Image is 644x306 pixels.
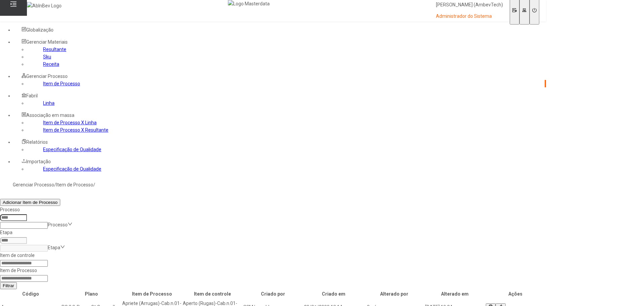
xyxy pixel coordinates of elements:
[364,290,424,298] th: Alterado por
[3,200,58,205] span: Adicionar Item de Processo
[27,2,62,9] img: AbInBev Logo
[43,120,97,125] a: Item de Processo X Linha
[26,39,68,45] span: Gerenciar Materiais
[61,290,121,298] th: Plano
[54,182,56,187] nz-breadcrumb-separator: /
[122,290,182,298] th: Item de Processo
[485,290,545,298] th: Ações
[48,222,68,227] nz-select-placeholder: Processo
[43,61,59,67] a: Receita
[26,139,48,145] span: Relatórios
[243,290,303,298] th: Criado por
[1,290,61,298] th: Código
[43,47,66,52] a: Resultante
[93,182,95,187] nz-breadcrumb-separator: /
[26,27,54,33] span: Globalização
[43,54,51,59] a: Sku
[436,2,503,8] p: [PERSON_NAME] (AmbevTech)
[182,290,242,298] th: Item de controle
[26,159,51,164] span: Importação
[436,13,503,20] p: Administrador do Sistema
[43,100,55,106] a: Linha
[43,127,108,133] a: Item de Processo X Resultante
[425,290,485,298] th: Alterado em
[13,182,54,187] a: Gerenciar Processo
[43,147,101,152] a: Especificação de Qualidade
[3,283,14,288] span: Filtrar
[26,93,38,98] span: Fabril
[48,245,60,250] nz-select-placeholder: Etapa
[304,290,364,298] th: Criado em
[43,81,80,86] a: Item de Processo
[26,74,68,79] span: Gerenciar Processo
[56,182,93,187] a: Item de Processo
[26,113,74,118] span: Associação em massa
[43,166,101,172] a: Especificação de Qualidade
